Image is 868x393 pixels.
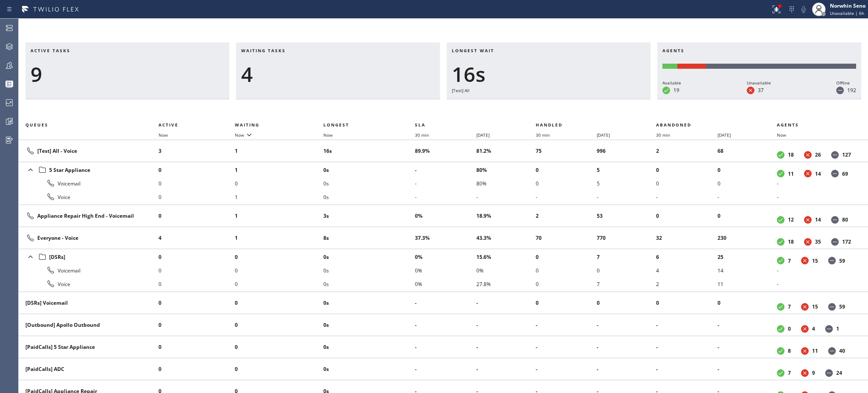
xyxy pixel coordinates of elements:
[777,216,785,224] dt: Available
[718,250,777,264] li: 25
[718,362,777,376] li: -
[159,132,168,138] span: Now
[812,257,818,264] dd: 15
[536,296,597,310] li: 0
[597,209,656,223] li: 53
[747,87,754,94] dt: Unavailable
[415,177,476,190] li: -
[718,264,777,277] li: 14
[656,264,718,277] li: 4
[815,151,821,158] dd: 26
[25,265,152,275] div: Voicemail
[235,163,323,177] li: 1
[25,164,152,176] div: 5 Star Appliance
[536,318,597,332] li: -
[235,250,323,264] li: 0
[825,369,833,377] dt: Offline
[536,362,597,376] li: -
[235,132,244,138] span: Now
[31,62,224,87] div: 9
[839,303,845,310] dd: 59
[25,211,152,221] div: Appliance Repair High End - Voicemail
[25,146,152,156] div: [Test] All - Voice
[597,144,656,158] li: 996
[656,362,718,376] li: -
[828,257,836,264] dt: Offline
[801,369,809,377] dt: Unavailable
[718,340,777,354] li: -
[718,132,731,138] span: [DATE]
[476,318,536,332] li: -
[452,87,645,94] div: [Test] All
[323,122,349,128] span: Longest
[656,122,691,128] span: Abandoned
[777,151,785,159] dt: Available
[804,238,812,246] dt: Unavailable
[656,209,718,223] li: 0
[415,362,476,376] li: -
[25,122,48,128] span: Queues
[536,277,597,291] li: 0
[415,250,476,264] li: 0%
[536,209,597,223] li: 2
[812,303,818,310] dd: 15
[415,264,476,277] li: 0%
[476,132,490,138] span: [DATE]
[323,231,415,245] li: 8s
[842,170,848,177] dd: 69
[656,296,718,310] li: 0
[536,122,562,128] span: Handled
[597,177,656,190] li: 5
[235,177,323,190] li: 0
[323,277,415,291] li: 0s
[718,144,777,158] li: 68
[804,170,812,177] dt: Unavailable
[812,325,815,332] dd: 4
[159,318,235,332] li: 0
[597,190,656,204] li: -
[777,264,858,277] li: -
[656,132,670,138] span: 30 min
[476,231,536,245] li: 43.3%
[235,190,323,204] li: 1
[25,299,152,306] div: [DSRs] Voicemail
[836,79,856,87] div: Offline
[159,277,235,291] li: 0
[801,303,809,311] dt: Unavailable
[159,296,235,310] li: 0
[25,321,152,328] div: [Outbound] Apollo Outbound
[235,122,259,128] span: Waiting
[25,343,152,351] div: [PaidCalls] 5 Star Appliance
[476,190,536,204] li: -
[159,144,235,158] li: 3
[159,190,235,204] li: 0
[452,62,645,87] div: 16s
[812,347,818,354] dd: 11
[323,296,415,310] li: 0s
[476,177,536,190] li: 80%
[476,144,536,158] li: 81.2%
[801,347,809,355] dt: Unavailable
[597,163,656,177] li: 5
[235,340,323,354] li: 0
[656,163,718,177] li: 0
[415,296,476,310] li: -
[801,325,809,333] dt: Unavailable
[656,190,718,204] li: -
[777,190,858,204] li: -
[804,151,812,159] dt: Unavailable
[836,87,844,94] dt: Offline
[476,340,536,354] li: -
[323,264,415,277] li: 0s
[777,369,785,377] dt: Available
[159,340,235,354] li: 0
[241,62,435,87] div: 4
[415,209,476,223] li: 0%
[415,190,476,204] li: -
[536,250,597,264] li: 0
[777,238,785,246] dt: Available
[476,163,536,177] li: 80%
[323,177,415,190] li: 0s
[323,144,415,158] li: 16s
[718,277,777,291] li: 11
